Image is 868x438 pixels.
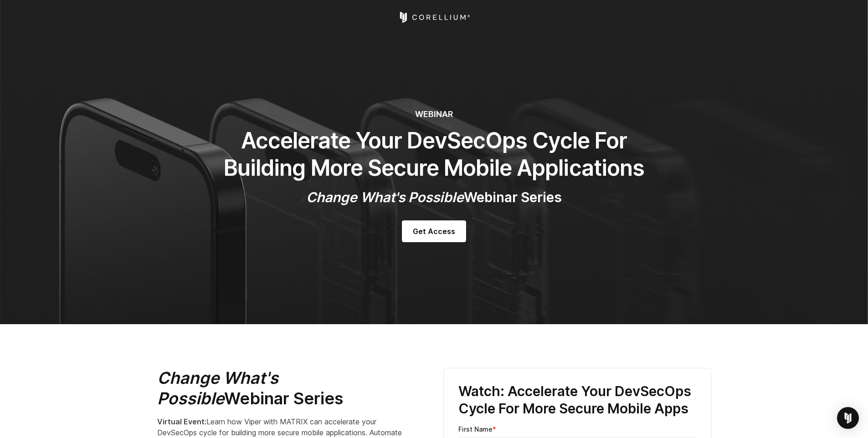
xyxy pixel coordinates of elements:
[398,12,470,23] a: Corellium Home
[413,226,455,237] span: Get Access
[157,368,278,408] em: Change What's Possible
[218,189,651,206] h3: Webinar Series
[218,127,651,182] h1: Accelerate Your DevSecOps Cycle For Building More Secure Mobile Applications
[402,220,466,242] a: Get Access
[157,368,403,409] h2: Webinar Series
[458,425,493,433] span: First Name
[837,407,859,429] div: Open Intercom Messenger
[218,109,651,120] h6: WEBINAR
[306,189,464,205] em: Change What's Possible
[458,383,696,417] h3: Watch: Accelerate Your DevSecOps Cycle For More Secure Mobile Apps
[157,417,206,426] strong: Virtual Event:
